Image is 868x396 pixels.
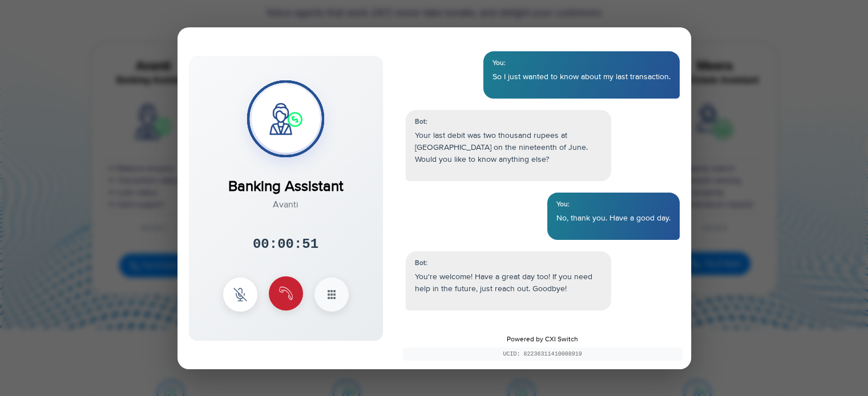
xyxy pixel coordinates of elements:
[556,199,671,210] div: You:
[415,117,602,127] div: Bot:
[415,271,602,295] p: You're welcome! Have a great day too! If you need help in the future, just reach out. Goodbye!
[415,129,602,165] p: Your last debit was two thousand rupees at [GEOGRAPHIC_DATA] on the nineteenth of June. Would you...
[228,164,344,198] div: Banking Assistant
[415,258,602,268] div: Bot:
[279,287,293,300] img: end Icon
[253,234,318,255] div: 00:00:51
[233,288,247,301] img: mute Icon
[492,71,671,83] p: So I just wanted to know about my last transaction.
[403,348,683,361] div: UCID: 82236311410008919
[492,58,671,68] div: You:
[394,326,691,369] div: Powered by CXI Switch
[228,198,344,211] div: Avanti
[556,212,671,224] p: No, thank you. Have a good day.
